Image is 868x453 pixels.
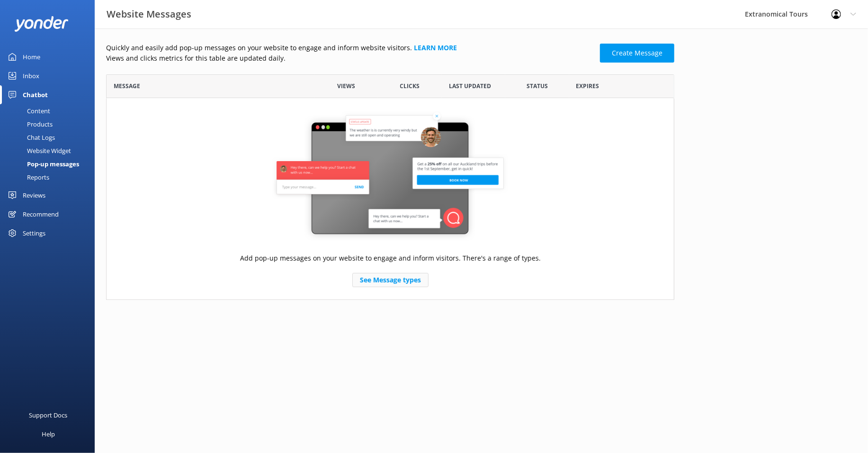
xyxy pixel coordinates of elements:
[29,406,68,425] div: Support Docs
[337,82,355,91] span: Views
[600,44,674,63] a: Create Message
[400,82,420,91] span: Clicks
[106,98,674,299] div: grid
[6,118,95,131] a: Products
[6,131,95,144] a: Chat Logs
[240,253,541,263] p: Add pop-up messages on your website to engage and inform visitors. There's a range of types.
[6,144,71,157] div: Website Widget
[114,82,140,91] span: Message
[272,110,509,243] img: website-message-default
[6,144,95,157] a: Website Widget
[527,82,548,91] span: Status
[6,171,95,184] a: Reports
[6,157,79,171] div: Pop-up messages
[6,157,95,171] a: Pop-up messages
[23,66,39,85] div: Inbox
[576,82,600,91] span: Expires
[42,425,55,444] div: Help
[23,47,40,66] div: Home
[449,82,491,91] span: Last updated
[352,273,429,287] a: See Message types
[6,131,55,144] div: Chat Logs
[23,85,48,104] div: Chatbot
[23,186,45,205] div: Reviews
[23,224,45,243] div: Settings
[14,16,69,32] img: yonder-white-logo.png
[6,118,53,131] div: Products
[106,53,594,63] p: Views and clicks metrics for this table are updated daily.
[23,205,59,224] div: Recommend
[107,7,191,22] h3: Website Messages
[106,43,594,53] p: Quickly and easily add pop-up messages on your website to engage and inform website visitors.
[6,171,49,184] div: Reports
[414,43,457,52] a: Learn more
[6,104,50,118] div: Content
[6,104,95,118] a: Content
